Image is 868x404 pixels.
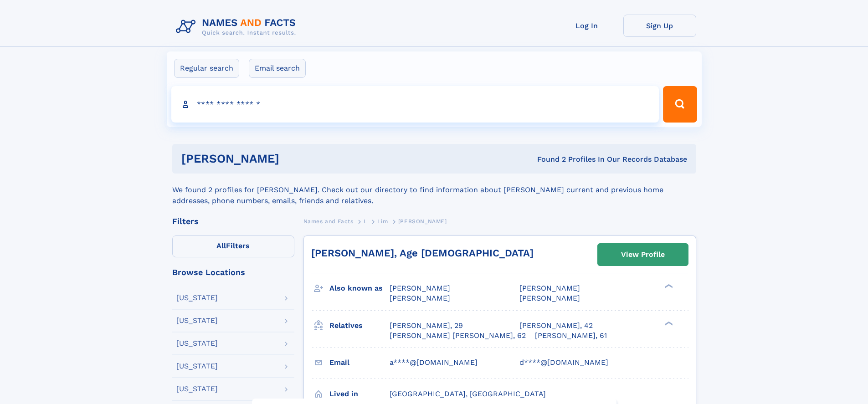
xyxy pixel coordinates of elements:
[329,386,390,402] h3: Lived in
[390,321,463,331] a: [PERSON_NAME], 29
[398,218,447,225] span: [PERSON_NAME]
[311,247,534,259] a: [PERSON_NAME], Age [DEMOGRAPHIC_DATA]
[621,244,665,265] div: View Profile
[176,385,218,393] div: [US_STATE]
[598,244,688,266] a: View Profile
[535,331,607,341] a: [PERSON_NAME], 61
[390,331,526,341] a: [PERSON_NAME] [PERSON_NAME], 62
[172,15,303,39] img: Logo Names and Facts
[519,321,593,331] a: [PERSON_NAME], 42
[303,215,354,227] a: Names and Facts
[408,154,687,164] div: Found 2 Profiles In Our Records Database
[172,235,294,257] label: Filters
[176,317,218,324] div: [US_STATE]
[172,174,696,206] div: We found 2 profiles for [PERSON_NAME]. Check out our directory to find information about [PERSON_...
[519,284,580,292] span: [PERSON_NAME]
[181,153,408,164] h1: [PERSON_NAME]
[176,363,218,370] div: [US_STATE]
[329,355,390,370] h3: Email
[390,294,450,302] span: [PERSON_NAME]
[172,268,294,276] div: Browse Locations
[364,218,367,225] span: L
[390,284,450,292] span: [PERSON_NAME]
[329,318,390,333] h3: Relatives
[377,215,388,227] a: Lim
[377,218,388,225] span: Lim
[174,59,239,78] label: Regular search
[663,86,697,123] button: Search Button
[172,217,294,225] div: Filters
[249,59,306,78] label: Email search
[550,15,623,37] a: Log In
[663,283,673,289] div: ❯
[176,294,218,302] div: [US_STATE]
[663,320,673,326] div: ❯
[216,241,226,250] span: All
[176,340,218,347] div: [US_STATE]
[364,215,367,227] a: L
[329,281,390,296] h3: Also known as
[519,294,580,302] span: [PERSON_NAME]
[171,86,659,123] input: search input
[390,389,546,398] span: [GEOGRAPHIC_DATA], [GEOGRAPHIC_DATA]
[623,15,696,37] a: Sign Up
